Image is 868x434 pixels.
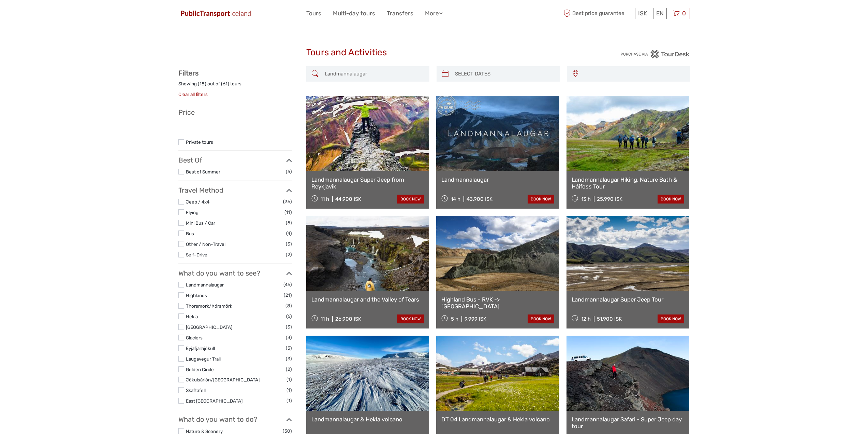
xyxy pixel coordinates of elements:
h1: Tours and Activities [306,47,562,58]
div: 51.900 ISK [597,316,622,322]
span: (2) [286,251,292,258]
h3: Price [178,108,292,116]
a: [GEOGRAPHIC_DATA] [186,324,232,330]
a: Jeep / 4x4 [186,199,209,205]
a: Highlands [186,293,207,298]
span: 11 h [321,196,329,202]
img: PurchaseViaTourDesk.png [620,50,690,58]
a: Landmannalaugar [441,176,554,183]
div: 43.900 ISK [467,196,492,202]
span: (1) [286,386,292,394]
a: Landmannalaugar Super Jeep Tour [572,296,685,303]
span: (3) [286,344,292,352]
span: 11 h [321,316,329,322]
a: DT 04 Landmannalaugar & Hekla volcano [441,416,554,423]
h3: What do you want to do? [178,415,292,423]
span: 14 h [451,196,460,202]
span: (46) [283,281,292,289]
span: (5) [286,219,292,227]
input: SELECT DATES [452,68,556,80]
span: 5 h [451,316,458,322]
h3: Travel Method [178,186,292,194]
h3: What do you want to see? [178,269,292,277]
a: Bus [186,231,194,236]
a: Nature & Scenery [186,429,223,434]
span: (4) [286,229,292,237]
span: Best price guarantee [562,8,633,19]
a: Skaftafell [186,388,206,393]
a: Transfers [387,9,413,18]
span: (3) [286,323,292,331]
span: 0 [681,10,687,17]
span: (1) [286,376,292,383]
a: Jökulsárlón/[GEOGRAPHIC_DATA] [186,377,260,382]
a: Eyjafjallajökull [186,346,215,351]
a: Highland Bus - RVK -> [GEOGRAPHIC_DATA] [441,296,554,310]
strong: Filters [178,69,198,77]
a: Flying [186,210,198,215]
div: 26.900 ISK [335,316,361,322]
a: book now [658,195,684,204]
span: ISK [638,10,647,17]
span: (6) [286,312,292,320]
a: Landmannalaugar Hiking, Nature Bath & Háifoss Tour [572,176,685,190]
a: book now [528,195,554,204]
span: (8) [285,302,292,310]
a: book now [397,314,424,323]
a: Landmannalaugar Safari - Super Jeep day tour [572,416,685,430]
img: 649-6460f36e-8799-4323-b450-83d04da7ab63_logo_small.jpg [178,9,253,18]
span: (36) [283,198,292,206]
div: Showing ( ) out of ( ) tours [178,81,292,91]
span: (21) [284,291,292,299]
div: 25.990 ISK [597,196,622,202]
span: (3) [286,334,292,341]
span: 12 h [581,316,591,322]
h3: Best Of [178,156,292,164]
span: (11) [284,208,292,216]
a: Tours [306,9,321,18]
a: Thorsmork/Þórsmörk [186,303,232,309]
a: Laugavegur Trail [186,356,221,362]
label: 61 [223,81,227,87]
a: Hekla [186,314,198,319]
span: (3) [286,240,292,248]
a: book now [528,314,554,323]
div: EN [653,8,667,19]
a: Other / Non-Travel [186,241,225,247]
a: Landmannalaugar [186,282,224,288]
a: Landmannalaugar & Hekla volcano [311,416,424,423]
a: Landmannalaugar and the Valley of Tears [311,296,424,303]
span: 13 h [581,196,591,202]
div: 9.999 ISK [465,316,486,322]
a: Multi-day tours [333,9,375,18]
a: Mini Bus / Car [186,220,215,226]
span: (1) [286,397,292,405]
input: SEARCH [322,68,426,80]
a: Private tours [186,139,213,145]
a: Clear all filters [178,92,208,97]
a: Best of Summer [186,169,220,174]
a: Golden Circle [186,367,214,372]
div: 44.900 ISK [335,196,361,202]
a: book now [397,195,424,204]
span: (5) [286,168,292,176]
label: 18 [200,81,205,87]
a: More [425,9,443,18]
span: (3) [286,355,292,363]
a: Landmannalaugar Super Jeep from Reykjavik [311,176,424,190]
a: East [GEOGRAPHIC_DATA] [186,398,242,404]
a: Self-Drive [186,252,207,257]
span: (2) [286,365,292,373]
a: Glaciers [186,335,203,340]
a: book now [658,314,684,323]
